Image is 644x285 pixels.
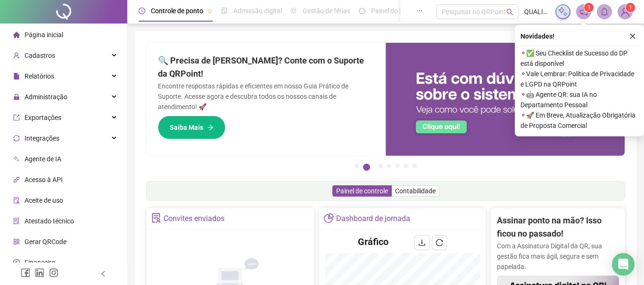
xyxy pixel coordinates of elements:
span: arrow-right [207,124,214,131]
span: Aceite de uso [25,197,63,204]
span: 1 [587,4,591,11]
h2: 🔍 Precisa de [PERSON_NAME]? Conte com o Suporte da QRPoint! [158,54,374,81]
span: Cadastros [25,52,55,59]
span: Integrações [25,135,59,142]
span: dollar [13,259,20,266]
span: Administração [25,93,67,101]
button: 4 [387,164,391,168]
span: reload [436,239,443,246]
span: Contabilidade [395,187,436,195]
div: Open Intercom Messenger [612,253,635,276]
span: instagram [49,268,58,277]
img: 53772 [618,5,632,19]
span: close [629,33,636,40]
div: Dashboard de jornada [336,211,410,227]
span: 1 [629,4,632,11]
span: home [13,32,20,38]
span: notification [579,8,588,16]
span: Painel do DP [371,7,408,15]
span: facebook [21,268,30,277]
span: ⚬ ✅ Seu Checklist de Sucesso do DP está disponível [520,48,638,69]
span: dashboard [359,8,365,14]
button: 6 [404,164,408,168]
span: Relatórios [25,72,54,80]
span: audit [13,197,20,204]
span: sun [290,8,297,14]
span: qrcode [13,238,20,245]
span: ⚬ 🤖 Agente QR: sua IA no Departamento Pessoal [520,89,638,110]
span: Agente de IA [25,155,61,163]
img: sparkle-icon.fc2bf0ac1784a2077858766a79e2daf3.svg [558,7,568,17]
span: Controle de ponto [151,7,203,15]
span: pie-chart [324,213,334,223]
span: Saiba Mais [170,122,203,133]
span: Painel de controle [336,187,388,195]
h2: Assinar ponto na mão? Isso ficou no passado! [497,214,619,241]
div: Convites enviados [164,211,224,227]
span: sync [13,135,20,142]
span: pushpin [207,8,213,14]
span: lock [13,94,20,100]
span: solution [13,218,20,224]
span: left [100,270,107,277]
button: 7 [412,164,417,168]
span: clock-circle [139,8,145,14]
sup: Atualize o seu contato no menu Meus Dados [626,3,635,12]
span: Admissão digital [233,7,282,15]
span: linkedin [35,268,44,277]
span: user-add [13,52,20,59]
span: Exportações [25,114,61,121]
span: Gestão de férias [303,7,350,15]
span: download [418,239,426,246]
span: QUALITÁ MAIS [524,7,550,17]
span: bell [600,8,609,16]
button: 5 [395,164,400,168]
span: ⚬ 🚀 Em Breve, Atualização Obrigatória de Proposta Comercial [520,110,638,131]
p: Com a Assinatura Digital da QR, sua gestão fica mais ágil, segura e sem papelada. [497,241,619,272]
sup: 1 [584,3,594,12]
span: Acesso à API [25,176,63,183]
span: ⚬ Vale Lembrar: Política de Privacidade e LGPD na QRPoint [520,69,638,89]
span: Financeiro [25,259,55,266]
span: ellipsis [416,8,423,14]
span: api [13,176,20,183]
button: 3 [378,164,383,168]
span: Atestado técnico [25,217,74,225]
h4: Gráfico [358,235,388,248]
span: Página inicial [25,31,63,39]
span: file-done [221,8,228,14]
img: banner%2F0cf4e1f0-cb71-40ef-aa93-44bd3d4ee559.png [386,43,625,156]
span: Novidades ! [520,31,554,41]
span: file [13,73,20,79]
button: Saiba Mais [158,116,225,139]
button: 2 [363,164,370,171]
span: Gerar QRCode [25,238,66,245]
p: Encontre respostas rápidas e eficientes em nosso Guia Prático de Suporte. Acesse agora e descubra... [158,81,374,112]
button: 1 [355,164,359,168]
span: search [506,8,513,16]
span: solution [151,213,161,223]
span: export [13,114,20,121]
